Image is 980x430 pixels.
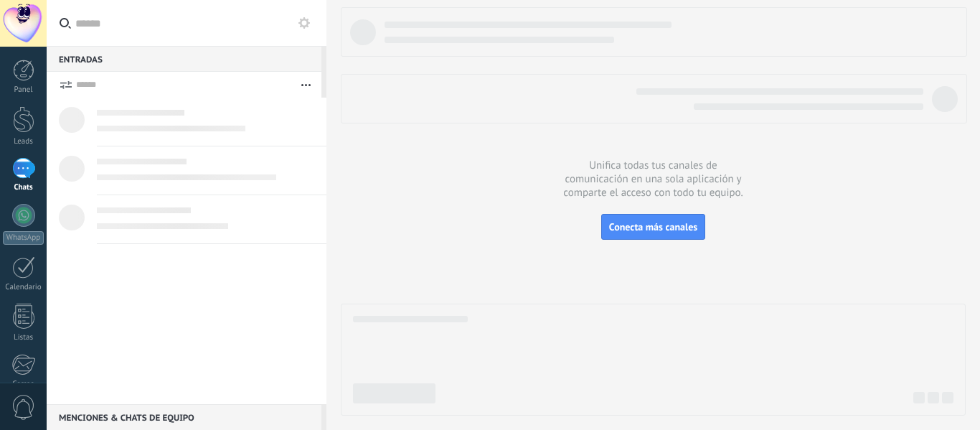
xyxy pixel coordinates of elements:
[47,404,321,430] div: Menciones & Chats de equipo
[3,333,44,342] div: Listas
[3,380,44,389] div: Correo
[3,231,44,245] div: WhatsApp
[601,214,705,240] button: Conecta más canales
[47,46,321,72] div: Entradas
[609,220,697,233] span: Conecta más canales
[3,137,44,146] div: Leads
[3,183,44,192] div: Chats
[3,85,44,95] div: Panel
[3,283,44,292] div: Calendario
